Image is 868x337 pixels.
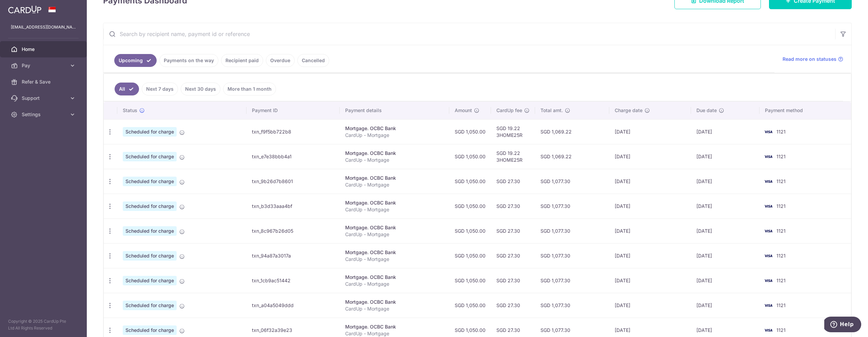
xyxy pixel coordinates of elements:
img: Bank Card [762,301,775,309]
td: txn_e7e38bbb4a1 [246,144,340,169]
p: CardUp - Mortgage [345,132,444,139]
td: SGD 27.30 [491,268,535,293]
a: Overdue [266,54,295,67]
div: Mortgage. OCBC Bank [345,150,444,157]
span: CardUp fee [496,107,522,114]
p: CardUp - Mortgage [345,305,444,312]
td: SGD 1,077.30 [535,169,610,194]
span: 1121 [776,178,786,184]
td: SGD 27.30 [491,218,535,243]
span: Scheduled for charge [123,177,177,186]
a: More than 1 month [223,83,276,95]
td: SGD 1,050.00 [449,119,491,144]
span: 1121 [776,203,786,209]
iframe: Opens a widget where you can find more information [824,317,861,334]
span: 1121 [776,228,786,234]
p: CardUp - Mortgage [345,256,444,263]
span: 1121 [776,129,786,135]
img: Bank Card [762,277,775,285]
td: SGD 1,050.00 [449,243,491,268]
td: SGD 1,077.30 [535,218,610,243]
td: [DATE] [609,243,691,268]
img: Bank Card [762,177,775,185]
div: Mortgage. OCBC Bank [345,249,444,256]
span: Home [22,46,66,53]
td: [DATE] [609,218,691,243]
a: Next 7 days [142,83,178,95]
td: [DATE] [691,144,759,169]
div: Mortgage. OCBC Bank [345,224,444,231]
img: CardUp [8,5,41,14]
span: 1121 [776,327,786,333]
td: SGD 1,050.00 [449,293,491,318]
div: Mortgage. OCBC Bank [345,175,444,181]
td: txn_8c967b26d05 [246,218,340,243]
td: SGD 27.30 [491,293,535,318]
span: Settings [22,111,66,118]
th: Payment details [340,102,449,119]
p: [EMAIL_ADDRESS][DOMAIN_NAME] [11,24,76,31]
td: SGD 1,077.30 [535,243,610,268]
td: SGD 27.30 [491,194,535,218]
th: Payment ID [246,102,340,119]
td: SGD 1,050.00 [449,144,491,169]
span: 1121 [776,154,786,159]
a: Upcoming [114,54,157,67]
a: Next 30 days [181,83,220,95]
a: Cancelled [297,54,329,67]
span: Total amt. [540,107,563,114]
span: Scheduled for charge [123,276,177,285]
span: Scheduled for charge [123,325,177,335]
span: Scheduled for charge [123,201,177,211]
td: SGD 1,050.00 [449,218,491,243]
td: SGD 1,050.00 [449,194,491,218]
span: Status [123,107,137,114]
td: [DATE] [691,218,759,243]
p: CardUp - Mortgage [345,231,444,238]
span: Due date [696,107,717,114]
a: Recipient paid [221,54,263,67]
td: [DATE] [691,293,759,318]
td: [DATE] [609,144,691,169]
td: SGD 1,077.30 [535,194,610,218]
td: [DATE] [691,194,759,218]
span: Amount [455,107,472,114]
td: [DATE] [609,169,691,194]
td: [DATE] [609,293,691,318]
td: txn_94a87a3017a [246,243,340,268]
img: Bank Card [762,326,775,334]
div: Mortgage. OCBC Bank [345,299,444,305]
span: Scheduled for charge [123,127,177,137]
span: Support [22,95,66,102]
td: [DATE] [609,194,691,218]
span: 1121 [776,253,786,259]
td: SGD 1,050.00 [449,169,491,194]
td: SGD 1,077.30 [535,268,610,293]
td: SGD 19.22 3HOME25R [491,144,535,169]
td: [DATE] [691,243,759,268]
td: SGD 27.30 [491,243,535,268]
div: Mortgage. OCBC Bank [345,199,444,206]
td: [DATE] [609,119,691,144]
p: CardUp - Mortgage [345,181,444,188]
span: 1121 [776,278,786,283]
span: Refer & Save [22,78,66,85]
td: SGD 1,069.22 [535,144,610,169]
p: CardUp - Mortgage [345,330,444,337]
td: [DATE] [691,268,759,293]
span: Scheduled for charge [123,152,177,161]
img: Bank Card [762,153,775,161]
a: Payments on the way [159,54,218,67]
td: SGD 1,050.00 [449,268,491,293]
div: Mortgage. OCBC Bank [345,323,444,330]
td: SGD 19.22 3HOME25R [491,119,535,144]
span: 1121 [776,302,786,308]
img: Bank Card [762,202,775,210]
div: Mortgage. OCBC Bank [345,274,444,281]
p: CardUp - Mortgage [345,206,444,213]
a: All [115,83,139,95]
td: SGD 1,077.30 [535,293,610,318]
span: Scheduled for charge [123,226,177,236]
td: txn_f9f5bb722b8 [246,119,340,144]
